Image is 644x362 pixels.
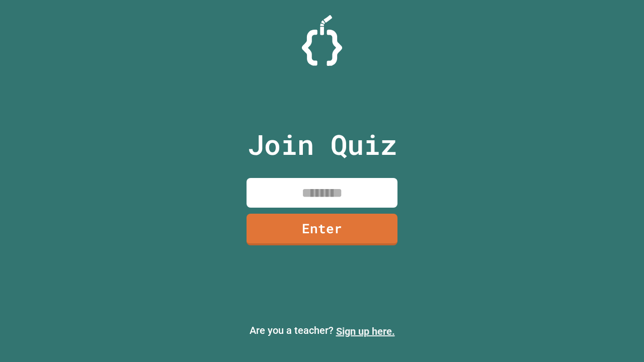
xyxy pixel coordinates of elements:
iframe: chat widget [560,278,634,321]
a: Sign up here. [336,325,395,337]
p: Join Quiz [248,124,397,165]
img: Logo.svg [302,15,342,66]
iframe: chat widget [602,322,634,352]
p: Are you a teacher? [8,323,636,339]
a: Enter [247,214,397,245]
